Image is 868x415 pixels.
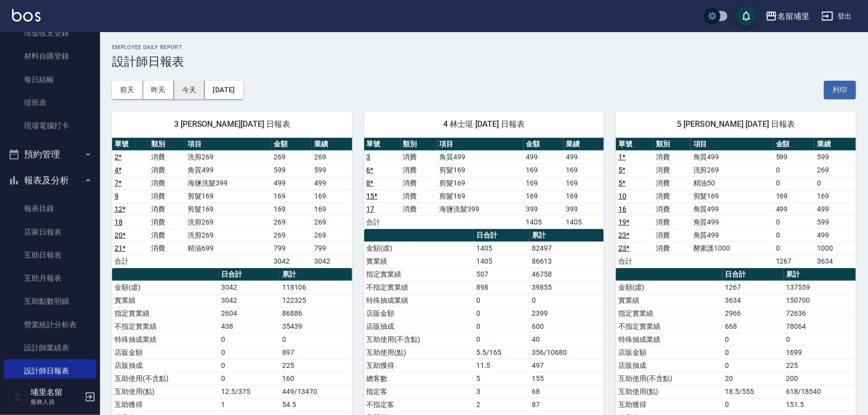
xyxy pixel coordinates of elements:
td: 互助使用(不含點) [112,372,219,385]
th: 累計 [530,229,604,242]
td: 互助使用(點) [364,346,474,359]
td: 消費 [653,216,691,229]
span: 5 [PERSON_NAME] [DATE] 日報表 [628,119,844,129]
td: 不指定實業績 [112,320,219,333]
td: 角質499 [691,202,773,216]
td: 3042 [272,255,312,268]
td: 20 [722,372,783,385]
img: Logo [12,9,41,22]
td: 精油699 [185,242,272,255]
td: 151.5 [784,398,856,411]
td: 2399 [530,307,604,320]
td: 實業績 [616,294,722,307]
a: 現場電腦打卡 [4,114,96,137]
td: 0 [814,176,856,189]
p: 服務人員 [31,397,82,406]
button: save [736,6,756,26]
td: 0 [280,333,352,346]
td: 507 [474,268,529,281]
th: 累計 [784,268,856,281]
td: 72636 [784,307,856,320]
a: 互助點數明細 [4,290,96,313]
td: 消費 [653,242,691,255]
td: 599 [773,150,815,163]
td: 海鹽洗髮399 [437,202,524,216]
td: 0 [773,216,815,229]
td: 剪髮169 [437,163,524,176]
td: 2604 [219,307,280,320]
td: 1405 [474,255,529,268]
div: 名留埔里 [777,10,809,23]
td: 實業績 [364,255,474,268]
td: 店販金額 [112,346,219,359]
td: 269 [312,216,352,229]
td: 0 [474,333,529,346]
td: 消費 [401,176,437,189]
td: 洗剪269 [691,163,773,176]
td: 角質499 [691,150,773,163]
td: 0 [722,359,783,372]
td: 指定客 [364,385,474,398]
th: 累計 [280,268,352,281]
td: 599 [814,216,856,229]
td: 角質499 [691,216,773,229]
td: 指定實業績 [112,307,219,320]
td: 0 [219,372,280,385]
td: 精油50 [691,176,773,189]
table: a dense table [616,138,856,268]
button: 列印 [824,81,856,99]
td: 169 [564,163,604,176]
th: 業績 [312,138,352,151]
a: 排班表 [4,91,96,114]
td: 海鹽洗髮399 [185,176,272,189]
td: 1699 [784,346,856,359]
button: 報表及分析 [4,167,96,193]
table: a dense table [112,138,352,268]
table: a dense table [364,138,604,229]
td: 合計 [364,216,401,229]
td: 消費 [653,229,691,242]
td: 0 [722,398,783,411]
td: 2 [474,398,529,411]
td: 店販金額 [616,346,722,359]
td: 消費 [653,163,691,176]
td: 137559 [784,281,856,294]
td: 店販抽成 [364,320,474,333]
th: 日合計 [722,268,783,281]
td: 消費 [653,202,691,216]
td: 互助使用(不含點) [364,333,474,346]
td: 互助獲得 [364,359,474,372]
a: 3 [367,153,371,161]
td: 399 [564,202,604,216]
th: 類別 [653,138,691,151]
td: 3042 [219,281,280,294]
a: 每日結帳 [4,68,96,91]
td: 1405 [564,216,604,229]
td: 618/18540 [784,385,856,398]
td: 897 [280,346,352,359]
td: 169 [272,189,312,202]
a: 16 [618,205,626,213]
th: 日合計 [474,229,529,242]
td: 39855 [530,281,604,294]
td: 指定實業績 [616,307,722,320]
td: 269 [312,150,352,163]
th: 單號 [364,138,401,151]
td: 499 [564,150,604,163]
td: 消費 [149,216,185,229]
td: 799 [272,242,312,255]
td: 店販抽成 [112,359,219,372]
td: 169 [312,189,352,202]
th: 業績 [814,138,856,151]
td: 消費 [401,150,437,163]
td: 剪髮169 [437,189,524,202]
td: 0 [722,346,783,359]
td: 3634 [814,255,856,268]
td: 0 [474,307,529,320]
td: 169 [523,176,564,189]
td: 剪髮169 [185,189,272,202]
td: 消費 [149,189,185,202]
td: 599 [272,163,312,176]
td: 269 [272,229,312,242]
td: 497 [530,359,604,372]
